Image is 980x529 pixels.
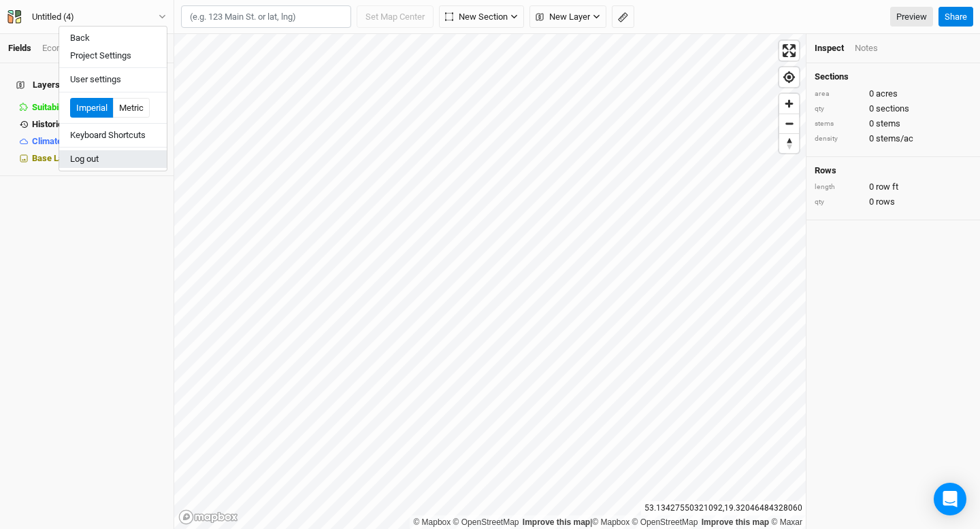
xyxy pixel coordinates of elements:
[70,98,114,118] button: Imperial
[32,119,134,129] span: Historical Land Use (U.S.)
[779,114,799,133] button: Zoom out
[815,196,972,208] div: 0
[439,5,524,29] button: New Section
[8,71,165,99] h4: Layers
[876,181,898,193] span: row ft
[32,153,76,163] span: Base Layer
[113,98,150,118] button: Metric
[815,165,972,176] h4: Rows
[815,89,862,99] div: area
[529,5,606,29] button: New Layer
[815,118,972,130] div: 0
[779,67,799,87] button: Find my location
[779,133,799,153] button: Reset bearing to north
[59,150,167,168] button: Log out
[934,483,966,515] div: Open Intercom Messenger
[815,197,862,207] div: qty
[59,47,167,65] button: Project Settings
[779,41,799,61] button: Enter fullscreen
[815,134,862,144] div: density
[779,134,799,153] span: Reset bearing to north
[181,5,351,29] input: (e.g. 123 Main St. or lat, lng)
[779,114,799,133] span: Zoom out
[32,136,88,146] span: Climate (U.S.)
[876,88,898,100] span: acres
[815,71,972,82] h4: Sections
[815,104,862,114] div: qty
[42,42,85,54] div: Economics
[876,133,913,145] span: stems/ac
[7,10,167,24] button: Untitled (4)
[59,29,167,47] button: Back
[8,43,31,53] a: Fields
[59,126,167,144] button: Keyboard Shortcuts
[876,196,895,208] span: rows
[938,7,973,27] button: Share
[612,5,634,29] button: Shortcut: M
[641,501,806,515] div: 53.13427550321092 , 19.32046484328060
[32,10,74,24] div: Untitled (4)
[32,102,165,113] div: Suitability (U.S.)
[890,7,933,27] a: Preview
[815,42,844,54] div: Inspect
[178,509,238,525] a: Mapbox logo
[815,133,972,145] div: 0
[815,181,972,193] div: 0
[592,517,630,527] a: Mapbox
[523,517,590,527] a: Improve this map
[771,517,802,527] a: Maxar
[453,517,519,527] a: OpenStreetMap
[815,88,972,100] div: 0
[413,515,802,529] div: |
[632,517,698,527] a: OpenStreetMap
[815,182,862,192] div: length
[815,103,972,115] div: 0
[815,119,862,129] div: stems
[876,103,909,115] span: sections
[174,34,806,529] canvas: Map
[779,94,799,114] button: Zoom in
[413,517,451,527] a: Mapbox
[32,102,96,112] span: Suitability (U.S.)
[702,517,769,527] a: Improve this map
[445,10,508,24] span: New Section
[32,153,165,164] div: Base Layer
[357,5,434,29] button: Set Map Center
[855,42,878,54] div: Notes
[876,118,900,130] span: stems
[32,136,165,147] div: Climate (U.S.)
[536,10,590,24] span: New Layer
[59,71,167,88] button: User settings
[32,119,165,130] div: Historical Land Use (U.S.)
